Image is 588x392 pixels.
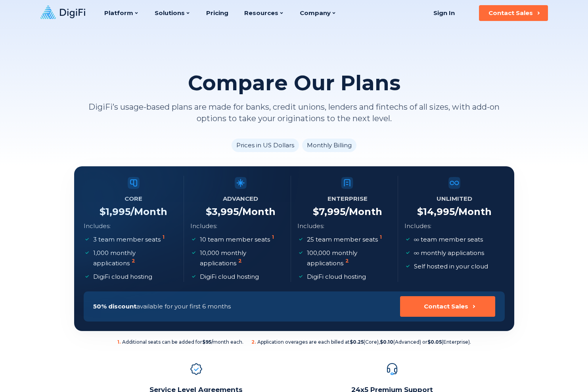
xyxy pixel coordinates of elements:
[345,258,349,264] sup: 2
[132,258,135,264] sup: 2
[200,234,276,245] p: 10 team member seats
[302,139,356,152] li: Monthly Billing
[251,339,256,345] sup: 2 .
[200,272,259,282] p: DigiFi cloud hosting
[238,258,242,264] sup: 2
[350,339,364,345] b: $0.25
[93,301,231,312] p: available for your first 6 months
[427,339,442,345] b: $0.05
[380,234,382,240] sup: 1
[223,193,258,204] h5: Advanced
[307,248,390,268] p: 100,000 monthly applications
[251,339,471,345] span: Application overages are each billed at (Core), (Advanced) or (Enterprise).
[345,206,382,217] span: /Month
[414,261,488,272] p: Self hosted in your cloud
[117,339,243,345] span: Additional seats can be added for /month each.
[117,339,121,345] sup: 1 .
[307,234,383,245] p: 25 team member seats
[200,248,283,268] p: 10,000 monthly applications
[202,339,211,345] b: $95
[93,272,152,282] p: DigiFi cloud hosting
[163,234,165,240] sup: 1
[307,272,366,282] p: DigiFi cloud hosting
[297,221,324,231] p: Includes:
[437,193,472,204] h5: Unlimited
[414,234,483,245] p: team member seats
[93,303,136,310] span: 50% discount
[206,206,276,218] h4: $ 3,995
[313,206,382,218] h4: $ 7,995
[414,248,484,258] p: monthly applications
[479,5,548,21] button: Contact Sales
[232,139,299,152] li: Prices in US Dollars
[400,296,495,317] button: Contact Sales
[404,221,431,231] p: Includes:
[239,206,276,217] span: /Month
[93,248,176,268] p: 1,000 monthly applications
[417,206,492,218] h4: $ 14,995
[424,5,465,21] a: Sign In
[455,206,492,217] span: /Month
[380,339,393,345] b: $0.10
[74,101,514,124] p: DigiFi’s usage-based plans are made for banks, credit unions, lenders and fintechs of all sizes, ...
[188,71,400,95] h2: Compare Our Plans
[272,234,274,240] sup: 1
[424,303,468,310] div: Contact Sales
[488,9,533,17] div: Contact Sales
[328,193,368,204] h5: Enterprise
